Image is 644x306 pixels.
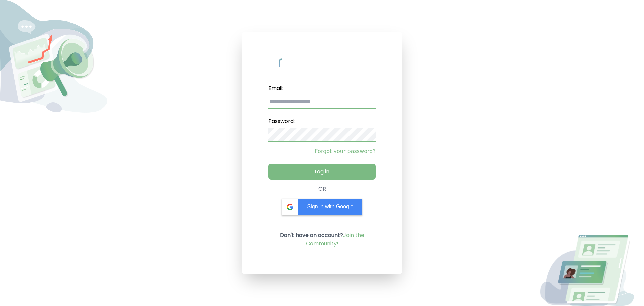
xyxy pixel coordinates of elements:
[318,185,326,193] div: OR
[282,199,362,215] div: Sign in with Google
[268,147,376,156] a: Forgot your password?
[268,115,376,128] label: Password:
[268,231,376,248] p: Don't have an account?
[268,82,376,95] label: Email:
[307,204,354,209] span: Sign in with Google
[537,235,644,306] img: Login Image2
[279,58,365,71] img: My Influency
[268,164,376,180] button: Log in
[306,231,364,247] a: Join the Community!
